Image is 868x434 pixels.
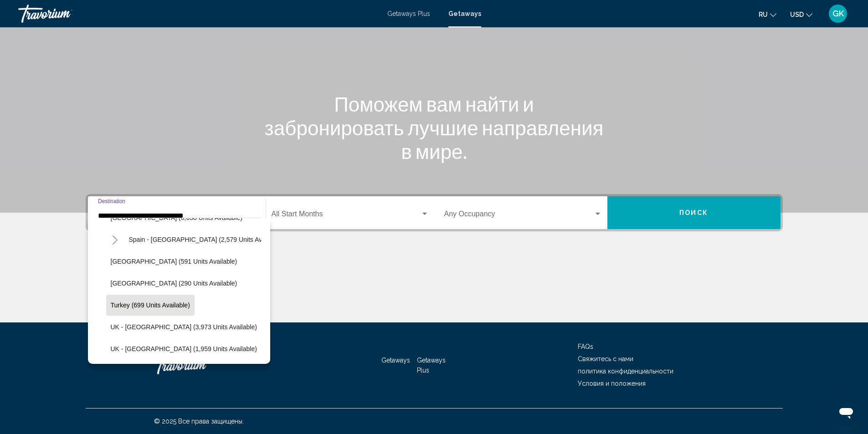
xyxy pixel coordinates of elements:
[111,258,237,265] span: [GEOGRAPHIC_DATA] (591 units available)
[111,301,190,309] span: Turkey (699 units available)
[106,338,262,359] button: UK - [GEOGRAPHIC_DATA] (1,959 units available)
[832,398,861,427] iframe: Кнопка запуска окна обмена сообщениями
[111,323,257,331] span: UK - [GEOGRAPHIC_DATA] (3,973 units available)
[111,345,257,352] span: UK - [GEOGRAPHIC_DATA] (1,959 units available)
[106,273,242,294] button: [GEOGRAPHIC_DATA] (290 units available)
[88,196,781,229] div: Search widget
[826,4,850,23] button: User Menu
[759,8,776,21] button: Change language
[124,229,288,250] button: Spain - [GEOGRAPHIC_DATA] (2,579 units available)
[578,380,646,387] a: Условия и положения
[129,236,283,243] span: Spain - [GEOGRAPHIC_DATA] (2,579 units available)
[106,295,195,316] button: Turkey (699 units available)
[263,92,605,163] h1: Поможем вам найти и забронировать лучшие направления в мире.
[381,357,410,364] a: Getaways
[106,317,262,337] button: UK - [GEOGRAPHIC_DATA] (3,973 units available)
[832,9,844,18] span: GK
[679,209,708,217] span: Поиск
[790,11,804,18] span: USD
[106,230,124,249] button: Toggle Spain - Canary Islands (2,579 units available)
[578,368,673,375] a: политика конфиденциальности
[154,352,245,379] a: Travorium
[154,418,244,425] span: © 2025 Все права защищены.
[18,5,378,23] a: Travorium
[111,280,237,287] span: [GEOGRAPHIC_DATA] (290 units available)
[790,8,812,21] button: Change currency
[417,357,446,374] a: Getaways Plus
[759,11,768,18] span: ru
[607,196,781,229] button: Поиск
[106,251,242,272] button: [GEOGRAPHIC_DATA] (591 units available)
[387,10,430,17] a: Getaways Plus
[578,355,633,363] a: Свяжитесь с нами
[578,343,593,350] a: FAQs
[448,10,481,17] a: Getaways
